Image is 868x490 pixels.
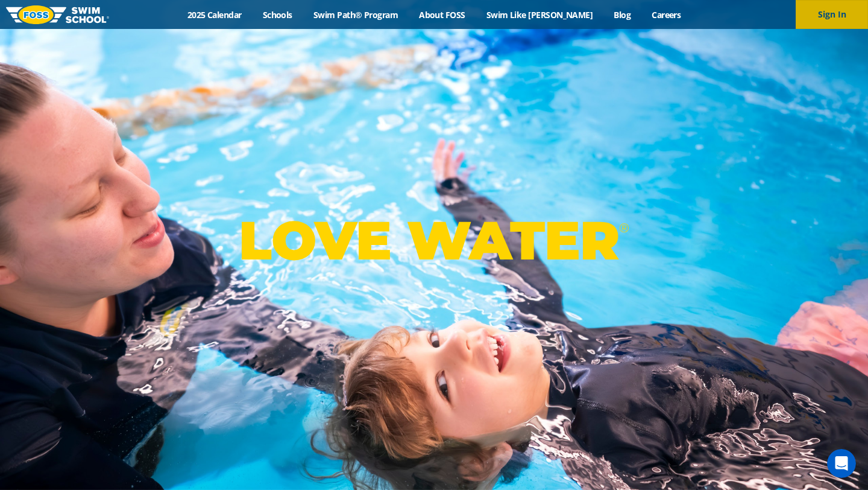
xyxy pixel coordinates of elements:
[239,208,629,273] p: LOVE WATER
[641,9,691,21] a: Careers
[177,9,252,21] a: 2025 Calendar
[827,449,856,478] iframe: Intercom live chat
[619,220,629,235] sup: ®
[252,9,303,21] a: Schools
[409,9,476,21] a: About FOSS
[603,9,641,21] a: Blog
[303,9,408,21] a: Swim Path® Program
[6,5,109,24] img: FOSS Swim School Logo
[476,9,603,21] a: Swim Like [PERSON_NAME]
